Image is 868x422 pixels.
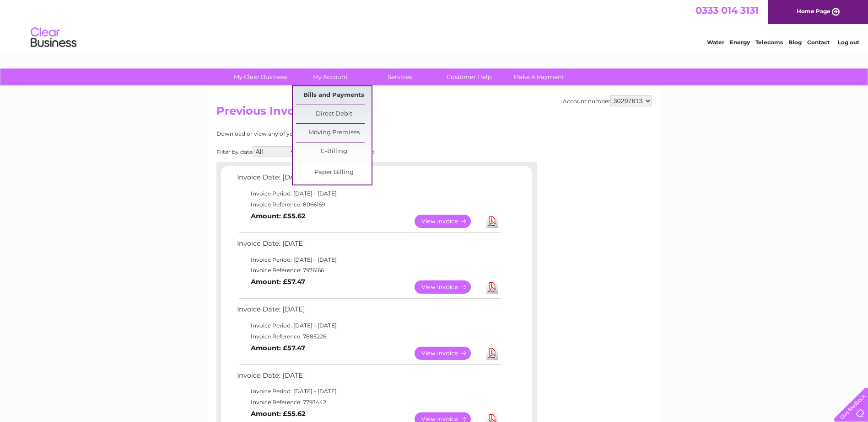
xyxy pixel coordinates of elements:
a: 0333 014 3131 [695,5,759,16]
td: Invoice Date: [DATE] [235,369,502,386]
div: Account number [563,95,652,106]
a: Energy [730,39,750,46]
a: Download [486,280,498,294]
a: Paper Billing [296,164,372,182]
img: logo.png [30,24,77,52]
div: Filter by date [216,146,457,157]
a: View [415,280,482,294]
td: Invoice Reference: 7976166 [235,265,502,276]
h2: Previous Invoices [216,105,652,122]
a: Customer Help [431,69,507,85]
a: Download [486,215,498,228]
td: Invoice Period: [DATE] - [DATE] [235,386,502,397]
td: Invoice Period: [DATE] - [DATE] [235,188,502,199]
a: My Clear Business [223,69,298,85]
div: Download or view any of your previous invoices below. [216,131,457,137]
td: Invoice Date: [DATE] [235,303,502,320]
a: My Account [292,69,368,85]
a: Direct Debit [296,105,372,123]
a: E-Billing [296,142,372,161]
td: Invoice Date: [DATE] [235,237,502,254]
td: Invoice Period: [DATE] - [DATE] [235,320,502,331]
b: Amount: £55.62 [251,410,306,418]
a: Telecoms [755,39,783,46]
td: Invoice Reference: 7793442 [235,397,502,408]
a: Log out [838,39,859,46]
td: Invoice Date: [DATE] [235,171,502,188]
a: Blog [788,39,802,46]
a: Bills and Payments [296,86,372,105]
b: Amount: £57.47 [251,278,305,286]
td: Invoice Reference: 8066169 [235,199,502,210]
b: Amount: £57.47 [251,344,305,352]
td: Invoice Reference: 7885228 [235,331,502,342]
td: Invoice Period: [DATE] - [DATE] [235,254,502,265]
a: Download [486,347,498,360]
a: Services [362,69,437,85]
a: View [415,215,482,228]
a: Water [707,39,724,46]
a: View [415,347,482,360]
a: Contact [807,39,830,46]
b: Amount: £55.62 [251,212,306,220]
a: Make A Payment [501,69,577,85]
a: Moving Premises [296,124,372,142]
div: Clear Business is a trading name of Verastar Limited (registered in [GEOGRAPHIC_DATA] No. 3667643... [218,5,651,44]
